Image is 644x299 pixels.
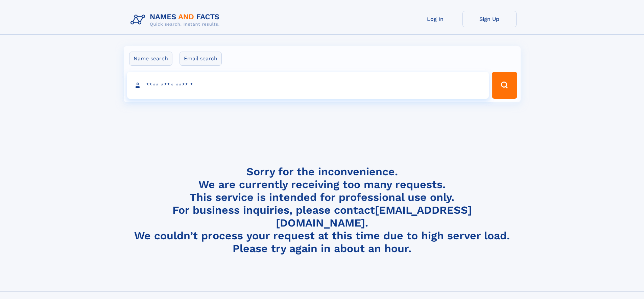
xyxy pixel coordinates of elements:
[127,72,489,99] input: search input
[462,11,517,27] a: Sign Up
[128,165,517,255] h4: Sorry for the inconvenience. We are currently receiving too many requests. This service is intend...
[408,11,462,27] a: Log In
[180,52,222,66] label: Email search
[276,204,472,229] a: [EMAIL_ADDRESS][DOMAIN_NAME]
[129,52,172,66] label: Name search
[492,72,517,99] button: Search Button
[128,11,225,29] img: Logo Names and Facts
